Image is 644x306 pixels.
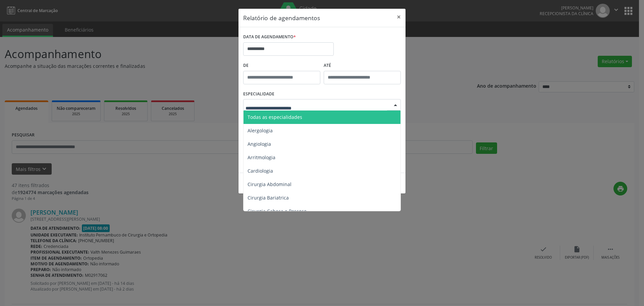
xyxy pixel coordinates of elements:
label: De [243,60,320,71]
span: Angiologia [248,141,271,147]
label: ATÉ [324,60,401,71]
span: Cirurgia Cabeça e Pescoço [248,208,307,214]
span: Cirurgia Bariatrica [248,194,289,201]
span: Alergologia [248,127,273,134]
span: Todas as especialidades [248,114,302,120]
button: Close [392,9,406,25]
label: DATA DE AGENDAMENTO [243,32,296,42]
label: ESPECIALIDADE [243,89,274,99]
h5: Relatório de agendamentos [243,13,320,22]
span: Cardiologia [248,168,273,174]
span: Arritmologia [248,154,275,161]
span: Cirurgia Abdominal [248,181,291,187]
